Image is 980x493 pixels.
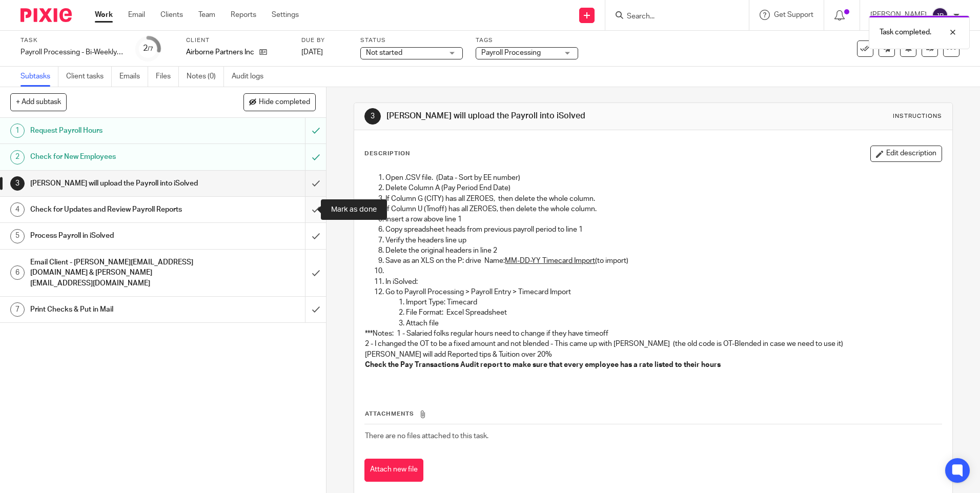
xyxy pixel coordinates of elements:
p: File Format: Excel Spreadsheet [406,307,941,318]
p: Import Type: Timecard [406,297,941,307]
div: 3 [10,176,25,191]
a: Audit logs [232,67,271,87]
button: Attach new file [364,459,423,482]
a: Notes (0) [187,67,224,87]
a: Files [156,67,179,87]
p: Copy spreadsheet heads from previous payroll period to line 1 [385,224,941,235]
div: 1 [10,124,25,138]
a: Client tasks [66,67,112,87]
u: MM-DD-YY Timecard Import [505,257,595,264]
p: If Column G (CITY) has all ZEROES, then delete the whole column. [385,194,941,204]
a: Settings [272,10,299,20]
button: Edit description [870,146,942,162]
p: ***Notes: 1 - Salaried folks regular hours need to change if they have timeoff [365,328,941,339]
p: Delete Column A (Pay Period End Date) [385,183,941,193]
span: Hide completed [259,98,310,107]
div: 5 [10,229,25,243]
label: Due by [301,36,348,45]
p: [PERSON_NAME] will add Reported tips & Tuition over 20% [365,350,941,360]
span: Attachments [365,411,414,417]
div: 3 [364,108,381,125]
div: 7 [10,302,25,317]
label: Status [360,36,463,45]
div: 2 [143,43,153,54]
h1: Print Checks & Put in Mail [30,302,207,317]
p: Airborne Partners Inc [186,47,254,57]
p: Attach file [406,318,941,328]
label: Task [21,36,123,45]
h1: Email Client - [PERSON_NAME][EMAIL_ADDRESS][DOMAIN_NAME] & [PERSON_NAME][EMAIL_ADDRESS][DOMAIN_NAME] [30,255,207,291]
div: 4 [10,202,25,217]
a: Team [198,10,215,20]
h1: Check for New Employees [30,149,207,165]
span: There are no files attached to this task. [365,433,488,440]
span: [DATE] [301,49,323,56]
p: Insert a row above line 1 [385,214,941,224]
p: Go to Payroll Processing > Payroll Entry > Timecard Import [385,287,941,297]
label: Tags [476,36,578,45]
p: If Column U (Tmoff) has all ZEROES, then delete the whole column. [385,204,941,214]
a: Subtasks [21,67,58,87]
div: Instructions [893,112,942,120]
small: /7 [148,46,153,52]
p: In iSolved: [385,277,941,287]
p: Description [364,150,410,158]
div: 2 [10,150,25,165]
div: 6 [10,265,25,280]
a: Emails [119,67,148,87]
img: svg%3E [932,7,948,24]
a: Reports [231,10,256,20]
h1: [PERSON_NAME] will upload the Payroll into iSolved [30,176,207,191]
a: Clients [160,10,183,20]
h1: Check for Updates and Review Payroll Reports [30,202,207,217]
a: Work [95,10,113,20]
p: 2 - I changed the OT to be a fixed amount and not blended - This came up with [PERSON_NAME] (the ... [365,339,941,349]
button: + Add subtask [10,93,67,111]
strong: Check the Pay Transactions Audit report to make sure that every employee has a rate listed to the... [365,361,721,368]
p: Delete the original headers in line 2 [385,245,941,256]
p: Save as an XLS on the P: drive Name: (to import) [385,256,941,266]
p: Open .CSV file. (Data - Sort by EE number) [385,173,941,183]
h1: Request Payroll Hours [30,123,207,138]
button: Hide completed [243,93,316,111]
label: Client [186,36,289,45]
span: Not started [366,49,402,56]
a: Email [128,10,145,20]
p: Verify the headers line up [385,235,941,245]
h1: [PERSON_NAME] will upload the Payroll into iSolved [386,111,675,121]
h1: Process Payroll in iSolved [30,228,207,243]
span: Payroll Processing [481,49,541,56]
div: Payroll Processing - Bi-Weekly - Airborne [21,47,123,57]
p: Task completed. [880,27,931,37]
img: Pixie [21,8,72,22]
